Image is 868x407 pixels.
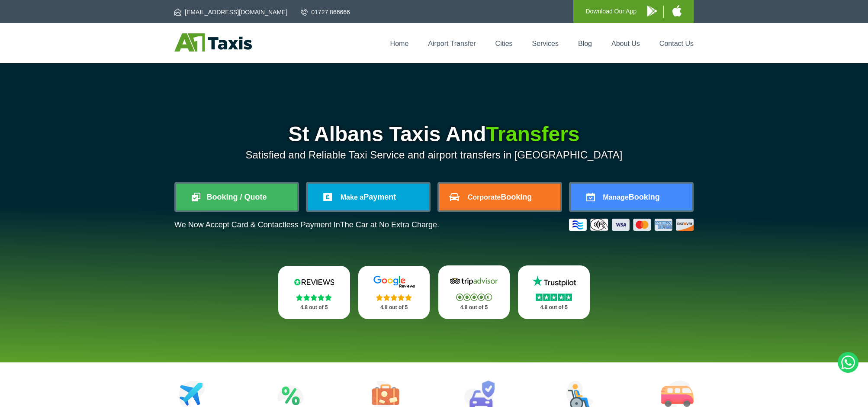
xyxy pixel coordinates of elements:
[376,294,412,301] img: Stars
[174,8,287,16] a: [EMAIL_ADDRESS][DOMAIN_NAME]
[428,40,476,47] a: Airport Transfer
[571,184,692,210] a: ManageBooking
[578,40,592,47] a: Blog
[659,40,694,47] a: Contact Us
[611,40,640,47] a: About Us
[585,6,637,17] p: Download Our App
[288,302,341,313] p: 4.8 out of 5
[518,265,590,319] a: Trustpilot Stars 4.8 out of 5
[368,302,421,313] p: 4.8 out of 5
[495,40,513,47] a: Cities
[390,40,409,47] a: Home
[448,302,501,313] p: 4.8 out of 5
[448,275,500,288] img: Tripadvisor
[528,275,580,288] img: Trustpilot
[486,123,579,145] span: Transfers
[308,184,429,210] a: Make aPayment
[176,184,297,210] a: Booking / Quote
[301,8,350,16] a: 01727 866666
[174,149,694,161] p: Satisfied and Reliable Taxi Service and airport transfers in [GEOGRAPHIC_DATA]
[296,294,332,301] img: Stars
[647,6,657,16] img: A1 Taxis Android App
[288,275,340,288] img: Reviews.io
[456,294,492,301] img: Stars
[278,266,350,319] a: Reviews.io Stars 4.8 out of 5
[340,220,439,229] span: The Car at No Extra Charge.
[468,194,501,201] span: Corporate
[439,184,560,210] a: CorporateBooking
[532,40,559,47] a: Services
[672,5,682,16] img: A1 Taxis iPhone App
[358,266,430,319] a: Google Stars 4.8 out of 5
[174,124,694,145] h1: St Albans Taxis And
[569,219,694,231] img: Credit And Debit Cards
[536,294,572,301] img: Stars
[438,265,510,319] a: Tripadvisor Stars 4.8 out of 5
[174,33,252,52] img: A1 Taxis St Albans LTD
[603,194,629,201] span: Manage
[341,194,363,201] span: Make a
[527,302,580,313] p: 4.8 out of 5
[368,275,420,288] img: Google
[174,220,439,229] p: We Now Accept Card & Contactless Payment In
